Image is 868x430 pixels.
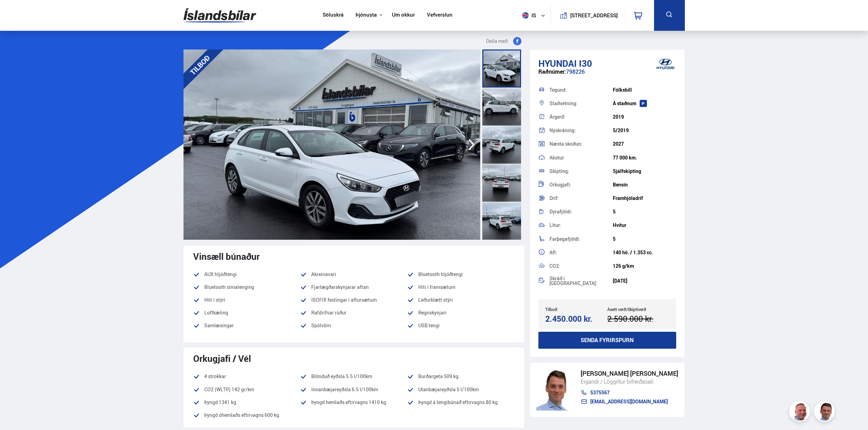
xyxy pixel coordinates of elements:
[549,209,613,214] div: Dyrafjöldi:
[323,12,343,19] a: Söluskrá
[193,353,514,364] div: Orkugjafi / Vél
[193,385,300,394] li: CO2 (WLTP) 142 gr/km
[356,12,377,18] button: Þjónusta
[613,155,676,161] div: 77 000 km.
[6,3,26,24] button: Opna LiveChat spjallviðmót
[193,296,300,304] li: Hiti í stýri
[193,270,300,278] li: AUX hljóðtengi
[573,12,615,18] button: [STREET_ADDRESS]
[300,372,407,381] li: Blönduð eyðsla 5.5 l/100km
[613,182,676,187] div: Bensín
[549,101,613,106] div: Staðsetning:
[581,370,678,377] div: [PERSON_NAME] [PERSON_NAME]
[407,283,514,291] li: Hiti í framsætum
[613,236,676,242] div: 5
[184,4,256,27] img: G0Ugv5HjCgRt.svg
[613,278,676,284] div: [DATE]
[613,168,676,174] div: Sjálfskipting
[815,402,836,423] img: FbJEzSuNWCJXmdc-.webp
[300,321,407,330] li: Spólvörn
[581,399,678,404] a: [EMAIL_ADDRESS][DOMAIN_NAME]
[549,264,613,268] div: CO2:
[538,68,566,75] span: Raðnúmer:
[549,237,613,241] div: Farþegafjöldi:
[545,314,605,323] div: 2.450.000 kr.
[300,283,407,291] li: Fjarlægðarskynjarar aftan
[607,307,669,312] div: Ásett verð/Skiptiverð
[613,101,676,106] div: Á staðnum
[549,115,613,119] div: Árgerð:
[549,223,613,228] div: Litur:
[519,5,551,26] button: is
[522,12,529,19] img: svg+xml;base64,PHN2ZyB4bWxucz0iaHR0cDovL3d3dy53My5vcmcvMjAwMC9zdmciIHdpZHRoPSI1MTIiIGhlaWdodD0iNT...
[790,402,811,423] img: siFngHWaQ9KaOqBr.png
[407,321,514,334] li: USB tengi
[549,196,613,201] div: Drif:
[549,141,613,146] div: Næsta skoðun:
[613,128,676,133] div: 5/2019
[549,128,613,133] div: Nýskráning:
[538,332,677,349] button: Senda fyrirspurn
[549,155,613,160] div: Akstur:
[613,114,676,120] div: 2019
[193,251,514,262] div: Vinsæll búnaður
[538,68,677,82] div: 798226
[549,182,613,187] div: Orkugjafi:
[549,250,613,255] div: Afl:
[193,398,300,406] li: Þyngd 1341 kg.
[407,309,514,317] li: Regnskynjari
[613,222,676,228] div: Hvítur
[549,276,613,286] div: Skráð í [GEOGRAPHIC_DATA]:
[536,369,574,411] img: FbJEzSuNWCJXmdc-.webp
[554,6,621,25] a: [STREET_ADDRESS]
[549,169,613,174] div: Skipting:
[174,39,226,91] div: TILBOÐ
[300,296,407,304] li: ISOFIX festingar í aftursætum
[427,12,453,19] a: Vefverslun
[652,53,679,75] img: brand logo
[613,141,676,147] div: 2027
[613,195,676,201] div: Framhjóladrif
[480,49,777,240] img: 3480491.jpeg
[519,12,537,19] span: is
[184,49,480,240] img: 3480489.jpeg
[193,309,300,317] li: Loftkæling
[607,314,667,323] div: 2.590.000 kr.
[300,309,407,317] li: Rafdrifnar rúður
[407,385,514,394] li: Utanbæjareyðsla 5 l/100km
[538,57,577,70] span: Hyundai
[483,37,524,45] button: Deila með:
[581,390,678,395] a: 5375567
[581,377,678,386] div: Eigandi / Löggiltur bifreiðasali
[613,250,676,255] div: 140 hö. / 1.353 cc.
[579,57,592,70] span: i30
[300,270,407,278] li: Akreinavari
[545,307,607,312] div: Tilboð:
[193,411,300,419] li: Þyngd óhemlaðs eftirvagns 600 kg.
[193,372,300,381] li: 4 strokkar
[392,12,415,19] a: Um okkur
[613,263,676,269] div: 126 g/km
[407,296,514,304] li: Leðurklætt stýri
[193,321,300,330] li: Samlæsingar
[613,87,676,93] div: Fólksbíll
[486,37,509,45] span: Deila með:
[407,398,514,406] li: Þyngd á tengibúnað eftirvagns 80 kg.
[300,398,407,406] li: Þyngd hemlaðs eftirvagns 1410 kg.
[407,270,514,278] li: Bluetooth hljóðtengi
[613,209,676,214] div: 5
[407,372,514,381] li: Burðargeta 509 kg.
[549,88,613,92] div: Tegund:
[193,283,300,291] li: Bluetooth símatenging
[300,385,407,394] li: Innanbæjareyðsla 6.5 l/100km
